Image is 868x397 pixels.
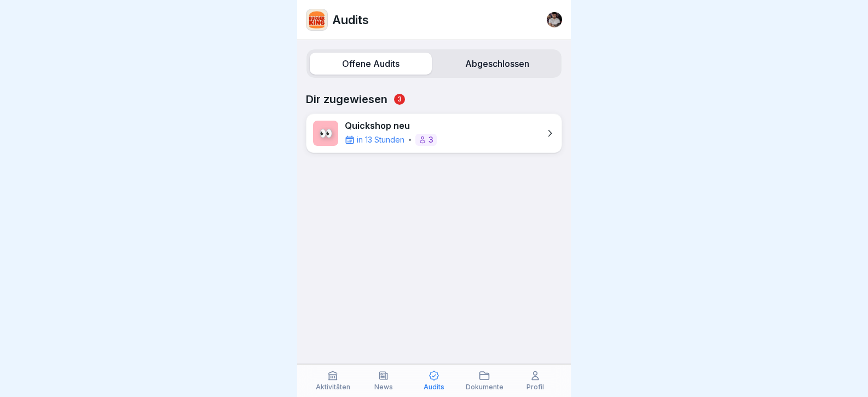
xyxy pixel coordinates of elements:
[429,136,433,144] p: 3
[394,94,405,105] span: 3
[345,121,437,131] p: Quickshop neu
[306,9,327,30] img: w2f18lwxr3adf3talrpwf6id.png
[306,114,562,153] a: 👀Quickshop neuin 13 Stunden3
[526,383,544,391] p: Profil
[332,13,369,27] p: Audits
[357,134,404,145] p: in 13 Stunden
[316,383,350,391] p: Aktivitäten
[374,383,393,391] p: News
[466,383,504,391] p: Dokumente
[306,93,562,106] p: Dir zugewiesen
[310,53,432,75] label: Offene Audits
[424,383,444,391] p: Audits
[313,121,338,146] div: 👀
[436,53,558,75] label: Abgeschlossen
